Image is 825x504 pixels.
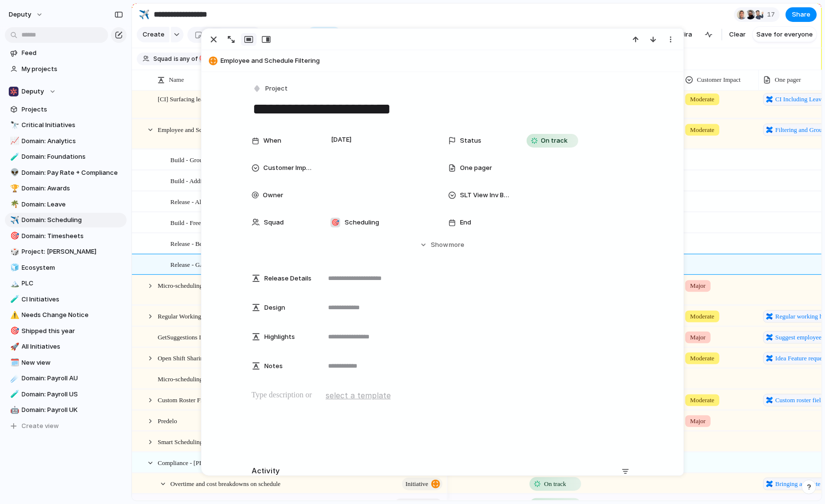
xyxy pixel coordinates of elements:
span: 17 [767,10,778,19]
span: Moderate [690,125,715,134]
span: select a template [326,390,391,401]
span: SLT View Inv Bucket [460,190,511,200]
a: 🧪Domain: Foundations [5,149,127,164]
a: ☄️Domain: Payroll AU [5,371,127,386]
button: 📈 [9,136,18,146]
span: Release - Alpha Begins [170,196,230,207]
div: 📈Domain: Analytics [5,134,127,149]
div: 🎯Domain: Timesheets [5,229,127,243]
button: Save for everyone [752,27,817,42]
button: ⚠️ [9,310,18,320]
a: ✈️Domain: Scheduling [5,213,127,227]
span: Open Shift Sharing [158,352,206,363]
span: Name [169,75,184,85]
a: 🏆Domain: Awards [5,181,127,196]
button: 🗓️ [9,358,18,368]
button: ☄️ [9,373,18,383]
div: 🎯 [199,55,207,63]
span: Build - Grouping Similar Shifts [170,154,251,165]
button: Group [346,27,386,42]
button: Clear [725,27,750,42]
button: isany of [172,54,200,64]
span: deputy [9,10,31,19]
span: Overtime and cost breakdowns on schedule [170,477,280,488]
button: 🏆 [9,184,18,193]
span: PLC [22,279,123,288]
button: deputy [4,7,48,22]
span: Customer Impact [697,75,741,85]
button: 🧪 [9,295,18,304]
button: ✈️ [9,215,18,225]
a: 🎲Project: [PERSON_NAME] [5,244,127,259]
button: 🎯 [9,326,18,336]
a: 🗓️New view [5,355,127,370]
span: Squad [264,218,284,227]
span: One pager [460,163,492,173]
span: Employee and Schedule Filtering [158,123,242,134]
span: Squad [153,55,172,63]
div: 🎲 [10,246,17,258]
span: New view [22,358,123,368]
a: 🎯Shipped this year [5,324,127,338]
span: more [449,240,464,250]
span: On track [544,479,566,488]
button: Share [786,7,817,22]
div: 🎯 [10,230,17,242]
div: 👽 [10,167,17,178]
div: 🚀 [10,341,17,353]
span: Domain: Pay Rate + Compliance [22,168,123,178]
a: My projects [5,62,127,76]
a: 🚀All Initiatives [5,339,127,354]
button: 🎯 [9,231,18,241]
a: 🧪Domain: Payroll US [5,387,127,402]
button: Project [251,82,291,96]
div: 🧊 [10,262,17,273]
div: ⚠️ [10,310,17,321]
button: Collapse [390,27,439,42]
span: Release - GA Completes [170,259,233,270]
span: Needs Change Notice [22,310,123,320]
span: Project [265,84,288,93]
span: Projects [22,105,123,114]
button: 🚀 [9,342,18,352]
button: 🌴 [9,200,18,209]
button: Employee and Schedule Filtering [206,53,679,69]
span: End [460,218,471,227]
span: Deputy [22,87,44,96]
span: Owner [263,190,283,200]
button: 🤖 [9,405,18,415]
span: initiative [405,477,428,490]
button: 🧪 [9,152,18,162]
span: My projects [22,64,123,74]
div: 🧊Ecosystem [5,261,127,275]
span: Build - Freezing of Open and Empty shift rows [170,217,290,228]
button: Deputy [5,84,127,99]
button: Create view [5,419,127,433]
span: Domain: Scheduling [22,215,123,225]
div: 🏔️ [10,278,17,289]
span: Show [431,240,448,250]
div: 👽Domain: Pay Rate + Compliance [5,166,127,180]
span: Domain: Timesheets [22,231,123,241]
span: Moderate [690,353,715,363]
a: 🔭Critical Initiatives [5,118,127,132]
span: Scheduling [345,218,379,227]
a: 🌴Domain: Leave [5,197,127,212]
span: Save for everyone [756,30,813,39]
span: Customer Impact [263,163,314,173]
div: 🧪 [10,294,17,305]
button: 🎯🗓️2 teams [199,54,240,64]
span: Clear [729,30,746,39]
span: On track [541,136,568,146]
span: Domain: Payroll AU [22,373,123,383]
div: 🎯 [330,218,340,227]
button: 🧪 [9,390,18,399]
div: 🏔️PLC [5,276,127,291]
div: ✈️ [10,215,17,226]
